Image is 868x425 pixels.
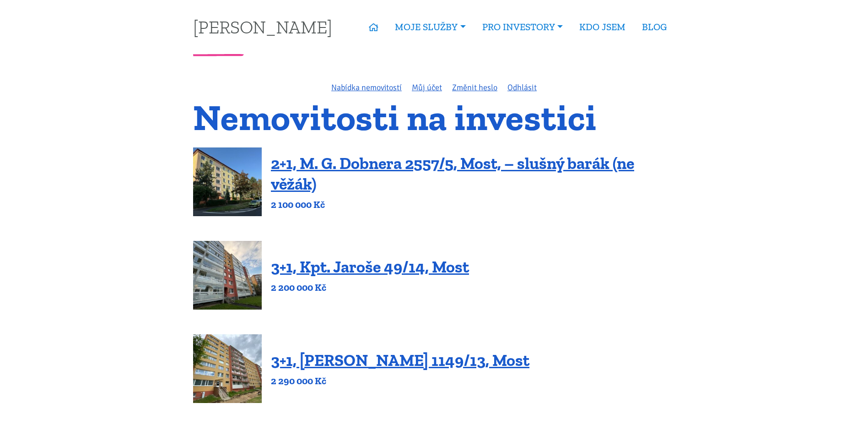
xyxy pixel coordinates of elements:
[193,18,332,36] a: [PERSON_NAME]
[507,82,537,93] a: Odhlásit
[193,102,675,133] h1: Nemovitosti na investici
[271,257,469,277] a: 3+1, Kpt. Jaroše 49/14, Most
[452,82,497,93] a: Změnit heslo
[571,16,634,38] a: KDO JSEM
[412,82,442,93] a: Můj účet
[271,281,469,294] p: 2 200 000 Kč
[634,16,675,38] a: BLOG
[387,16,474,38] a: MOJE SLUŽBY
[474,16,571,38] a: PRO INVESTORY
[331,82,402,93] a: Nabídka nemovitostí
[271,350,529,370] a: 3+1, [PERSON_NAME] 1149/13, Most
[271,375,529,387] p: 2 290 000 Kč
[271,153,634,194] a: 2+1, M. G. Dobnera 2557/5, Most, – slušný barák (ne věžák)
[271,198,675,211] p: 2 100 000 Kč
